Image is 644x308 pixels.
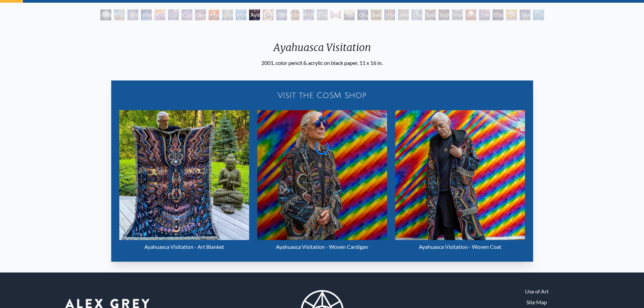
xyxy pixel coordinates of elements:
div: Ayahuasca Visitation - Woven Cardigan [257,240,387,254]
div: Song of Vajra Being [425,9,436,20]
div: Ayahuasca Visitation - Art Blanket [119,240,249,254]
img: Ayahuasca Visitation - Art Blanket [119,110,249,240]
div: Kiss of the [MEDICAL_DATA] [154,9,165,20]
div: Interbeing [384,9,395,20]
div: Love is a Cosmic Force [195,9,206,20]
div: [DEMOGRAPHIC_DATA] [506,9,517,20]
div: Ayahuasca Visitation - Woven Coat [395,240,525,254]
a: Visit the CoSM Shop [115,85,529,106]
img: Ayahuasca Visitation - Woven Cardigan [257,110,387,240]
div: Cosmic Creativity [168,9,179,20]
div: DMT - The Spirit Molecule [263,9,273,20]
div: Wonder [141,9,152,20]
div: Collective Vision [276,9,287,20]
a: Site Map [526,298,547,306]
div: Tantra [127,9,138,20]
a: Ayahuasca Visitation - Woven Cardigan [257,110,387,254]
img: Ayahuasca Visitation - Woven Coat [395,110,525,240]
div: Polar Unity Spiral [100,9,111,20]
div: Cosmic Artist [182,9,192,20]
div: Hands that See [330,9,341,20]
div: Visionary Origin of Language [114,9,125,20]
div: Toward the One [520,9,530,20]
div: Ayahuasca Visitation [249,9,260,20]
div: Theologue [317,9,328,20]
div: Mysteriosa 2 [209,9,219,20]
div: Mystic Eye [303,9,314,20]
a: Ayahuasca Visitation - Art Blanket [119,110,249,254]
a: Use of Art [525,287,549,295]
div: The Great Turn [479,9,490,20]
div: Transfiguration [344,9,355,20]
div: Ayahuasca Visitation [261,41,383,59]
div: Vajra Being [438,9,449,20]
div: Cosmic Consciousness [493,9,503,20]
div: Original Face [357,9,368,20]
a: Ayahuasca Visitation - Woven Coat [395,110,525,254]
div: White Light [466,9,476,20]
div: Glimpsing the Empyrean [222,9,233,20]
div: Ecstasy [533,9,544,20]
div: Diamond Being [411,9,422,20]
div: Peyote Being [452,9,463,20]
div: Bardo Being [371,9,382,20]
div: Monochord [236,9,246,20]
div: 2001, color pencil & acrylic on black paper, 11 x 16 in. [261,59,383,67]
div: Cosmic [DEMOGRAPHIC_DATA] [290,9,301,20]
div: Jewel Being [398,9,409,20]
